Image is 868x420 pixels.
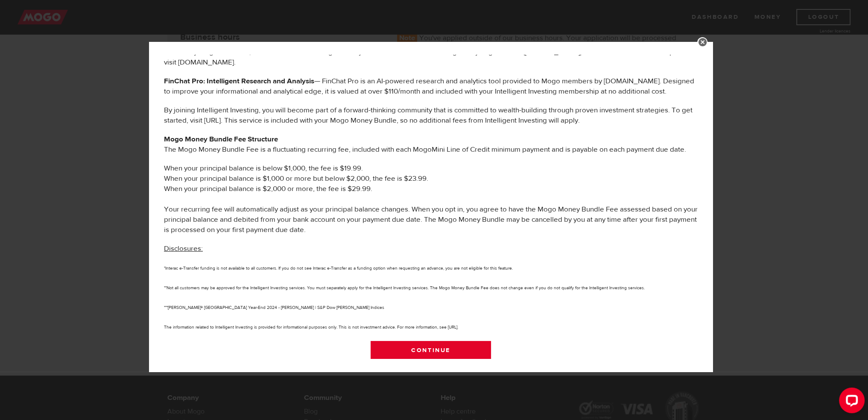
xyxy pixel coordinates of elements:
[371,341,491,359] a: Continue
[164,76,698,97] p: — FinChat Pro is an AI-powered research and analytics tool provided to Mogo members by [DOMAIN_NA...
[164,134,698,155] p: The Mogo Money Bundle Fee is a fluctuating recurring fee, included with each MogoMini Line of Cre...
[164,173,698,184] li: When your principal balance is $1,000 or more but below $2,000, the fee is $23.99.
[164,285,645,291] small: **Not all customers may be approved for the Intelligent Investing services. You must separately a...
[164,163,698,173] li: When your principal balance is below $1,000, the fee is $19.99.
[164,76,314,86] b: FinChat Pro: Intelligent Research and Analysis
[164,324,458,330] small: The information related to Intelligent Investing is provided for informational purposes only. Thi...
[164,244,203,253] u: Disclosures:
[164,135,278,144] b: Mogo Money Bundle Fee Structure
[164,184,698,204] li: When your principal balance is $2,000 or more, the fee is $29.99.
[164,305,384,310] small: ***[PERSON_NAME]® [GEOGRAPHIC_DATA] Year-End 2024 - [PERSON_NAME] | S&P Dow [PERSON_NAME] Indices
[832,384,868,420] iframe: LiveChat chat widget
[164,265,513,271] small: *Interac e-Transfer funding is not available to all customers. If you do not see Interac e-Transf...
[164,105,698,126] p: By joining Intelligent Investing, you will become part of a forward-thinking community that is co...
[164,204,698,235] p: Your recurring fee will automatically adjust as your principal balance changes. When you opt in, ...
